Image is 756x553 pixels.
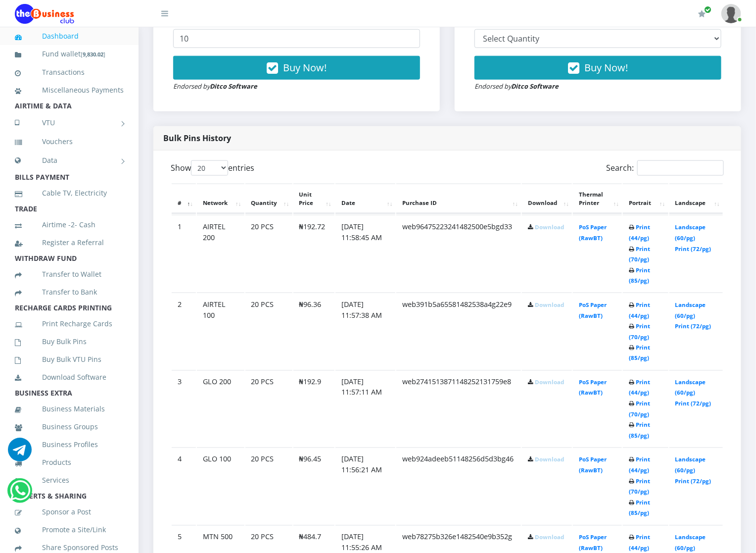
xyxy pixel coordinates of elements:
a: Print (70/pg) [629,245,650,263]
a: PoS Paper (RawBT) [579,223,607,242]
td: web2741513871148252131759e8 [396,370,521,447]
a: Products [15,451,124,474]
td: ₦96.45 [293,448,334,524]
a: Dashboard [15,25,124,48]
small: Endorsed by [474,82,559,91]
small: [ ] [81,50,105,58]
a: Data [15,148,124,173]
a: Download [535,379,564,386]
th: Landscape: activate to sort column ascending [669,184,723,214]
button: Buy Now! [173,56,420,80]
td: AIRTEL 100 [197,293,244,369]
a: PoS Paper (RawBT) [579,379,607,397]
a: Transfer to Wallet [15,263,124,286]
th: Thermal Printer: activate to sort column ascending [573,184,622,214]
strong: Ditco Software [210,82,257,91]
img: User [721,4,741,23]
a: Sponsor a Post [15,501,124,523]
a: Print (85/pg) [629,499,650,517]
td: GLO 100 [197,448,244,524]
a: Landscape (60/pg) [675,456,706,474]
a: Print (85/pg) [629,344,650,362]
a: PoS Paper (RawBT) [579,301,607,319]
a: Print (72/pg) [675,478,711,485]
a: Airtime -2- Cash [15,213,124,236]
a: Print (44/pg) [629,456,650,474]
b: 9,830.02 [83,50,103,58]
a: PoS Paper (RawBT) [579,534,607,552]
td: web924adeeb51148256d5d3bg46 [396,448,521,524]
a: Print (44/pg) [629,534,650,552]
span: Buy Now! [283,61,327,74]
small: Endorsed by [173,82,257,91]
span: Buy Now! [584,61,628,74]
a: Services [15,469,124,492]
td: GLO 200 [197,370,244,447]
a: Chat for support [8,445,32,461]
td: 1 [172,215,196,292]
a: Print (44/pg) [629,301,650,319]
a: Print (44/pg) [629,379,650,397]
a: Business Materials [15,398,124,420]
th: Unit Price: activate to sort column ascending [293,184,334,214]
a: Print (85/pg) [629,421,650,440]
a: Download Software [15,366,124,389]
img: Logo [15,4,74,24]
a: Print (85/pg) [629,266,650,285]
td: ₦192.9 [293,370,334,447]
strong: Bulk Pins History [163,133,231,144]
a: VTU [15,110,124,135]
a: Download [535,456,564,463]
a: Business Profiles [15,433,124,456]
td: 20 PCS [245,370,292,447]
a: Buy Bulk Pins [15,330,124,353]
a: Print Recharge Cards [15,312,124,335]
a: Fund wallet[9,830.02] [15,43,124,66]
td: 20 PCS [245,448,292,524]
a: Promote a Site/Link [15,518,124,541]
td: [DATE] 11:57:38 AM [335,293,396,369]
th: Network: activate to sort column ascending [197,184,244,214]
td: 2 [172,293,196,369]
th: Download: activate to sort column ascending [522,184,572,214]
a: Chat for support [10,486,30,503]
td: AIRTEL 200 [197,215,244,292]
a: Print (70/pg) [629,478,650,496]
td: web96475223241482500e5bgd33 [396,215,521,292]
td: web391b5a65581482538a4g22e9 [396,293,521,369]
td: ₦96.36 [293,293,334,369]
input: Search: [637,160,724,176]
strong: Ditco Software [511,82,559,91]
td: ₦192.72 [293,215,334,292]
a: Print (72/pg) [675,245,711,252]
a: Print (70/pg) [629,400,650,418]
a: Print (44/pg) [629,223,650,242]
a: Print (70/pg) [629,322,650,341]
th: Quantity: activate to sort column ascending [245,184,292,214]
span: Renew/Upgrade Subscription [704,6,711,13]
a: Download [535,534,564,541]
a: Buy Bulk VTU Pins [15,348,124,371]
th: Portrait: activate to sort column ascending [623,184,668,214]
a: Register a Referral [15,231,124,254]
input: Enter Quantity [173,29,420,48]
th: Date: activate to sort column ascending [335,184,396,214]
a: Landscape (60/pg) [675,534,706,552]
select: Showentries [191,160,228,176]
td: [DATE] 11:57:11 AM [335,370,396,447]
a: Download [535,301,564,308]
td: 20 PCS [245,293,292,369]
td: 3 [172,370,196,447]
td: [DATE] 11:58:45 AM [335,215,396,292]
label: Search: [606,160,724,176]
button: Buy Now! [474,56,721,80]
a: Download [535,223,564,231]
i: Renew/Upgrade Subscription [698,10,706,18]
a: Vouchers [15,130,124,153]
a: Transactions [15,61,124,84]
a: Miscellaneous Payments [15,79,124,101]
th: #: activate to sort column descending [172,184,196,214]
label: Show entries [171,160,254,176]
a: Transfer to Bank [15,281,124,303]
a: PoS Paper (RawBT) [579,456,607,474]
